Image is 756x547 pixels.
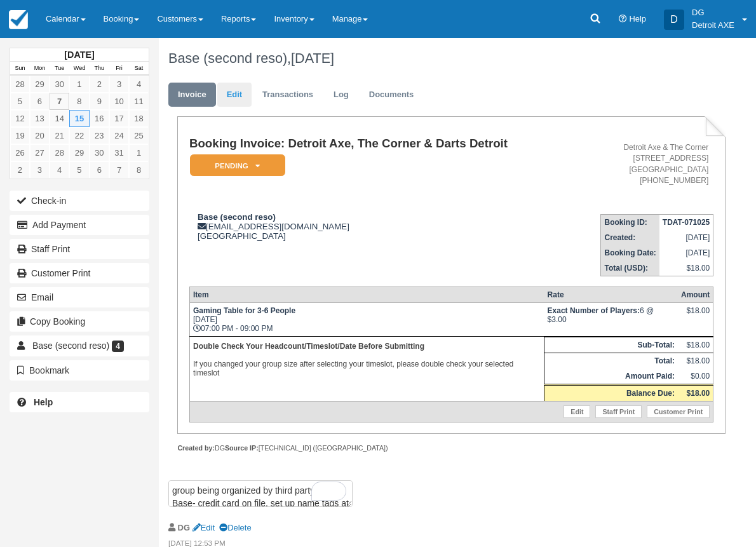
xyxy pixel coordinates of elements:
img: checkfront-main-nav-mini-logo.png [9,10,28,29]
a: 20 [30,127,50,144]
a: 30 [50,76,69,93]
a: 1 [69,76,89,93]
a: Pending [189,154,281,177]
address: Detroit Axe & The Corner [STREET_ADDRESS] [GEOGRAPHIC_DATA] [PHONE_NUMBER] [581,142,708,186]
a: 10 [109,93,129,110]
th: Total (USD): [601,260,659,276]
span: Help [629,14,646,24]
a: 28 [50,144,69,161]
th: Mon [30,62,50,76]
a: 14 [50,110,69,127]
p: If you changed your group size after selecting your timeslot, please double check your selected t... [193,340,541,379]
td: $18.00 [678,353,713,368]
div: [EMAIL_ADDRESS][DOMAIN_NAME] [GEOGRAPHIC_DATA] [189,212,576,241]
th: Rate [544,287,678,302]
a: 1 [129,144,149,161]
th: Total: [544,353,678,368]
th: Booking Date: [601,245,659,260]
a: 23 [90,127,109,144]
a: 28 [10,76,30,93]
a: 2 [90,76,109,93]
a: 19 [10,127,30,144]
span: [DATE] [291,50,334,66]
button: Copy Booking [10,311,149,332]
th: Thu [90,62,109,76]
a: 7 [50,93,69,110]
a: 17 [109,110,129,127]
th: Sun [10,62,30,76]
p: DG [692,6,734,19]
span: 4 [112,341,124,352]
a: 13 [30,110,50,127]
a: Base (second reso) 4 [10,335,149,356]
a: 30 [90,144,109,161]
button: Bookmark [10,360,149,381]
strong: Gaming Table for 3-6 People [193,306,295,315]
strong: Exact Number of Players [548,306,640,315]
td: $18.00 [659,260,713,276]
a: 29 [30,76,50,93]
a: Staff Print [595,405,642,418]
th: Amount [678,287,713,302]
th: Balance Due: [544,384,678,401]
b: Help [34,397,53,407]
a: 22 [69,127,89,144]
button: Email [10,287,149,307]
a: 11 [129,93,149,110]
a: Customer Print [10,263,149,283]
th: Wed [69,62,89,76]
th: Fri [109,62,129,76]
i: Help [619,15,627,24]
div: DG [TECHNICAL_ID] ([GEOGRAPHIC_DATA]) [177,443,726,453]
a: Staff Print [10,239,149,259]
a: Customer Print [647,405,710,418]
a: Log [324,83,358,107]
strong: Source IP: [225,444,259,452]
th: Created: [601,230,659,245]
th: Sat [129,62,149,76]
a: 12 [10,110,30,127]
h1: Booking Invoice: Detroit Axe, The Corner & Darts Detroit [189,137,576,151]
strong: TDAT-071025 [663,218,710,227]
p: Detroit AXE [692,19,734,32]
td: $0.00 [678,368,713,385]
a: 9 [90,93,109,110]
a: 6 [90,161,109,179]
a: Edit [192,523,215,532]
strong: DG [178,523,190,532]
a: Invoice [168,83,216,107]
a: 7 [109,161,129,179]
a: 31 [109,144,129,161]
a: Transactions [253,83,323,107]
a: 8 [69,93,89,110]
a: 24 [109,127,129,144]
button: Add Payment [10,215,149,235]
a: 5 [69,161,89,179]
a: Delete [219,523,251,532]
td: 6 @ $3.00 [544,302,678,336]
th: Sub-Total: [544,337,678,353]
strong: [DATE] [64,50,94,60]
a: 4 [129,76,149,93]
strong: Base (second reso) [198,212,276,222]
button: Check-in [10,191,149,211]
h1: Base (second reso), [168,51,717,66]
strong: Created by: [177,444,215,452]
a: 16 [90,110,109,127]
a: 27 [30,144,50,161]
a: Edit [217,83,252,107]
a: 18 [129,110,149,127]
th: Tue [50,62,69,76]
span: Base (second reso) [32,341,109,351]
b: Double Check Your Headcount/Timeslot/Date Before Submitting [193,342,424,351]
a: 26 [10,144,30,161]
td: [DATE] [659,245,713,260]
textarea: To enrich screen reader interactions, please activate Accessibility in Grammarly extension settings [168,480,353,507]
td: [DATE] 07:00 PM - 09:00 PM [189,302,544,336]
td: [DATE] [659,230,713,245]
a: 3 [109,76,129,93]
div: D [664,10,684,30]
a: 3 [30,161,50,179]
a: 25 [129,127,149,144]
a: 2 [10,161,30,179]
